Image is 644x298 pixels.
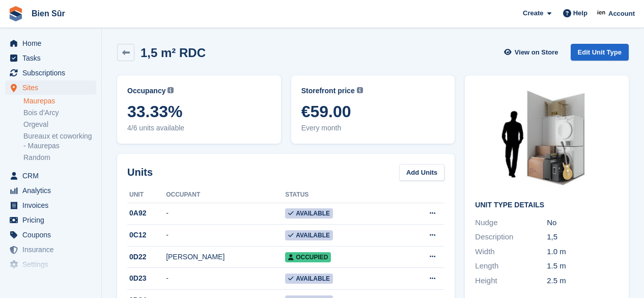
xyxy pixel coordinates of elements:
span: Storefront price [301,86,355,96]
div: 0D23 [127,273,166,284]
a: Bois d'Arcy [23,108,96,118]
td: - [166,268,285,290]
a: Edit Unit Type [571,44,629,61]
a: menu [5,198,96,212]
a: Bureaux et coworking - Maurepas [23,131,96,151]
span: Create [523,8,543,18]
div: 1,5 [547,231,619,243]
span: Available [285,208,333,219]
span: Occupied [285,252,331,262]
span: Settings [22,257,83,272]
h2: 1,5 m² RDC [141,46,206,60]
span: Coupons [22,228,83,242]
div: 0A92 [127,208,166,219]
span: Analytics [22,183,83,198]
a: menu [5,228,96,242]
div: 1.0 m [547,246,619,258]
th: Occupant [166,187,285,203]
span: €59.00 [301,102,445,121]
div: 0D22 [127,252,166,262]
div: 0C12 [127,230,166,240]
span: 4/6 units available [127,123,271,133]
a: Orgeval [23,120,96,129]
a: menu [5,257,96,272]
span: Account [608,9,635,19]
a: menu [5,272,96,286]
td: - [166,203,285,225]
a: menu [5,183,96,198]
span: Available [285,274,333,284]
div: Width [475,246,547,258]
img: Asmaa Habri [597,8,607,18]
img: icon-info-grey-7440780725fd019a000dd9b08b2336e03edf1995a4989e88bcd33f0948082b44.svg [357,87,363,93]
td: - [166,225,285,247]
a: Maurepas [23,96,96,106]
span: Help [573,8,587,18]
div: Height [475,275,547,287]
h2: Units [127,165,153,180]
div: [PERSON_NAME] [166,252,285,262]
a: menu [5,51,96,65]
div: 1.5 m [547,260,619,272]
a: menu [5,213,96,227]
a: View on Store [503,44,563,61]
div: Length [475,260,547,272]
span: 33.33% [127,102,271,121]
div: Description [475,231,547,243]
div: Nudge [475,217,547,229]
span: Home [22,36,83,50]
span: Occupancy [127,86,165,96]
a: Bien Sûr [27,5,69,22]
span: Invoices [22,198,83,212]
a: menu [5,169,96,183]
a: menu [5,36,96,50]
span: Pricing [22,213,83,227]
span: Subscriptions [22,66,83,80]
span: Capital [22,272,83,286]
a: menu [5,80,96,95]
span: CRM [22,169,83,183]
span: View on Store [515,47,558,58]
a: Random [23,153,96,162]
span: Insurance [22,242,83,257]
h2: Unit Type details [475,201,619,209]
a: menu [5,242,96,257]
th: Status [285,187,401,203]
th: Unit [127,187,166,203]
a: menu [5,66,96,80]
span: Tasks [22,51,83,65]
img: stora-icon-8386f47178a22dfd0bd8f6a31ec36ba5ce8667c1dd55bd0f319d3a0aa187defe.svg [8,6,23,21]
span: Every month [301,123,445,133]
span: Sites [22,80,83,95]
a: Add Units [399,164,444,181]
img: box-1,5m2.jpg [475,86,619,193]
div: 2.5 m [547,275,619,287]
span: Available [285,230,333,240]
img: icon-info-grey-7440780725fd019a000dd9b08b2336e03edf1995a4989e88bcd33f0948082b44.svg [167,87,174,93]
div: No [547,217,619,229]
